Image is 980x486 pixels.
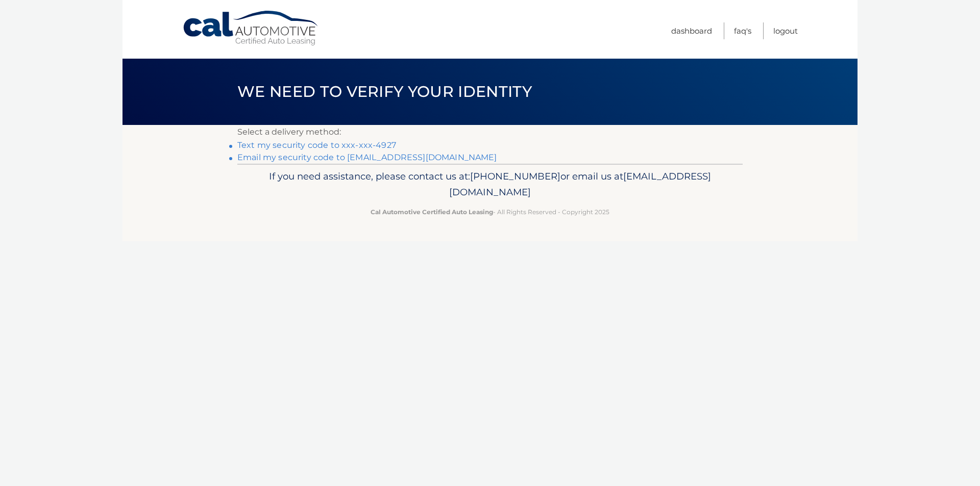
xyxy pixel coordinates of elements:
[182,10,320,46] a: Cal Automotive
[237,140,396,150] a: Text my security code to xxx-xxx-4927
[244,207,736,217] p: - All Rights Reserved - Copyright 2025
[237,125,743,139] p: Select a delivery method:
[773,22,798,39] a: Logout
[470,170,560,182] span: [PHONE_NUMBER]
[734,22,751,39] a: FAQ's
[237,82,532,101] span: We need to verify your identity
[237,152,497,162] a: Email my security code to [EMAIL_ADDRESS][DOMAIN_NAME]
[371,208,493,216] strong: Cal Automotive Certified Auto Leasing
[671,22,712,39] a: Dashboard
[244,168,736,201] p: If you need assistance, please contact us at: or email us at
